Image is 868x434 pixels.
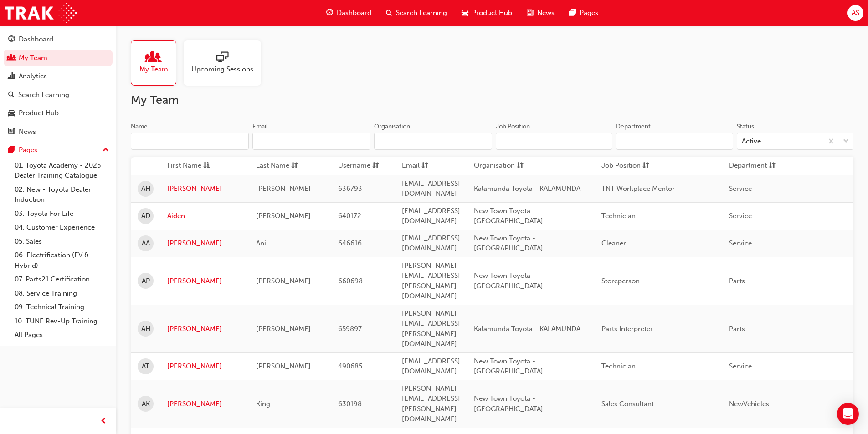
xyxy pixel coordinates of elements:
[8,91,15,99] span: search-icon
[11,314,113,328] a: 10. TUNE Rev-Up Training
[167,324,242,334] a: [PERSON_NAME]
[4,142,113,158] button: Pages
[601,400,654,408] span: Sales Consultant
[474,394,543,413] span: New Town Toyota - [GEOGRAPHIC_DATA]
[374,133,492,150] input: Organisation
[319,4,379,22] a: guage-iconDashboard
[167,276,242,286] a: [PERSON_NAME]
[19,127,36,137] div: News
[569,7,576,19] span: pages-icon
[8,54,15,62] span: people-icon
[338,277,363,285] span: 660698
[338,239,362,247] span: 646616
[11,220,113,235] a: 04. Customer Experience
[11,183,113,207] a: 02. New - Toyota Dealer Induction
[142,361,149,372] span: AT
[601,277,640,285] span: Storeperson
[167,160,217,172] button: First Nameasc-icon
[474,184,580,193] span: Kalamunda Toyota - KALAMUNDA
[519,4,562,22] a: news-iconNews
[167,184,242,194] a: [PERSON_NAME]
[19,71,47,82] div: Analytics
[256,362,311,370] span: [PERSON_NAME]
[847,5,863,21] button: AS
[19,145,37,155] div: Pages
[216,51,228,64] span: sessionType_ONLINE_URL-icon
[11,235,113,249] a: 05. Sales
[372,160,379,172] span: sorting-icon
[402,309,460,348] span: [PERSON_NAME][EMAIL_ADDRESS][PERSON_NAME][DOMAIN_NAME]
[462,7,468,19] span: car-icon
[167,160,201,172] span: First Name
[374,122,410,131] div: Organisation
[131,133,249,150] input: Name
[142,238,150,249] span: AA
[402,261,460,301] span: [PERSON_NAME][EMAIL_ADDRESS][PERSON_NAME][DOMAIN_NAME]
[729,325,745,333] span: Parts
[338,400,362,408] span: 630198
[729,160,767,172] span: Department
[291,160,298,172] span: sorting-icon
[100,416,107,427] span: prev-icon
[402,160,452,172] button: Emailsorting-icon
[256,184,311,193] span: [PERSON_NAME]
[729,160,779,172] button: Departmentsorting-icon
[338,160,370,172] span: Username
[11,300,113,314] a: 09. Technical Training
[337,8,371,18] span: Dashboard
[562,4,606,22] a: pages-iconPages
[729,184,752,193] span: Service
[4,68,113,85] a: Analytics
[517,160,524,172] span: sorting-icon
[474,271,543,290] span: New Town Toyota - [GEOGRAPHIC_DATA]
[256,160,289,172] span: Last Name
[18,90,69,100] div: Search Learning
[4,31,113,48] a: Dashboard
[843,136,849,148] span: down-icon
[737,122,754,131] div: Status
[11,272,113,286] a: 07. Parts21 Certification
[8,36,15,44] span: guage-icon
[141,324,150,334] span: AH
[5,3,77,23] img: Trak
[167,361,242,372] a: [PERSON_NAME]
[386,7,392,19] span: search-icon
[472,8,512,18] span: Product Hub
[141,184,150,194] span: AH
[402,234,460,253] span: [EMAIL_ADDRESS][DOMAIN_NAME]
[402,179,460,198] span: [EMAIL_ADDRESS][DOMAIN_NAME]
[256,400,270,408] span: King
[131,122,148,131] div: Name
[601,184,675,193] span: TNT Workplace Mentor
[601,212,636,220] span: Technician
[496,122,530,131] div: Job Position
[167,399,242,409] a: [PERSON_NAME]
[338,325,362,333] span: 659897
[496,133,612,150] input: Job Position
[474,207,543,225] span: New Town Toyota - [GEOGRAPHIC_DATA]
[601,325,653,333] span: Parts Interpreter
[402,384,460,424] span: [PERSON_NAME][EMAIL_ADDRESS][PERSON_NAME][DOMAIN_NAME]
[474,160,515,172] span: Organisation
[616,133,733,150] input: Department
[139,64,168,75] span: My Team
[454,4,519,22] a: car-iconProduct Hub
[338,362,362,370] span: 490685
[4,50,113,66] a: My Team
[402,357,460,376] span: [EMAIL_ADDRESS][DOMAIN_NAME]
[191,64,253,75] span: Upcoming Sessions
[601,160,652,172] button: Job Positionsorting-icon
[402,160,420,172] span: Email
[642,160,649,172] span: sorting-icon
[203,160,210,172] span: asc-icon
[474,325,580,333] span: Kalamunda Toyota - KALAMUNDA
[11,207,113,221] a: 03. Toyota For Life
[8,109,15,117] span: car-icon
[852,8,859,18] span: AS
[729,212,752,220] span: Service
[474,160,524,172] button: Organisationsorting-icon
[167,211,242,221] a: Aiden
[131,93,853,107] h2: My Team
